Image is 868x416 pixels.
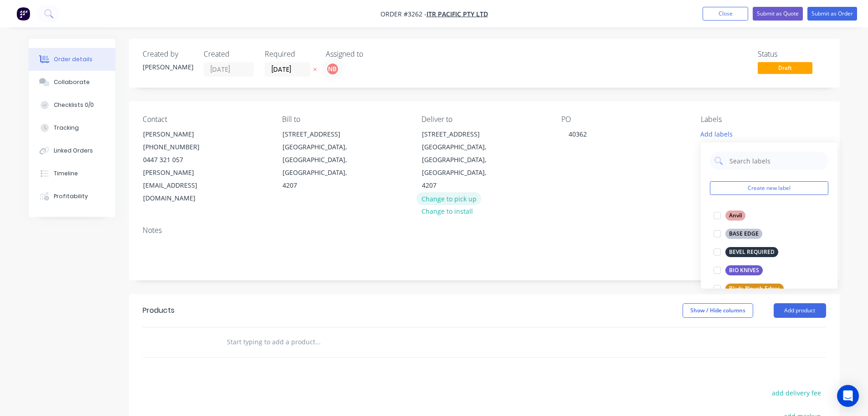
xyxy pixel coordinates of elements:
button: Linked Orders [29,139,115,162]
div: Order details [54,55,92,63]
button: Create new label [710,181,828,195]
div: [STREET_ADDRESS] [282,128,358,141]
input: Start typing to add a product... [226,333,409,351]
button: Add labels [696,127,738,140]
button: Profitability [29,185,115,208]
button: Change to install [416,205,478,217]
div: BEVEL REQUIRED [725,247,778,257]
div: BASE EDGE [725,229,762,239]
div: [GEOGRAPHIC_DATA], [GEOGRAPHIC_DATA], [GEOGRAPHIC_DATA], 4207 [422,141,498,192]
button: Order details [29,48,115,71]
div: 40362 [561,127,594,141]
span: Order #3262 - [380,10,426,18]
div: [GEOGRAPHIC_DATA], [GEOGRAPHIC_DATA], [GEOGRAPHIC_DATA], 4207 [282,141,358,192]
div: PO [561,115,686,124]
img: Factory [16,7,30,21]
button: Collaborate [29,71,115,94]
div: [PHONE_NUMBER] [143,141,219,153]
div: Collaborate [54,78,90,86]
div: [STREET_ADDRESS][GEOGRAPHIC_DATA], [GEOGRAPHIC_DATA], [GEOGRAPHIC_DATA], 4207 [275,127,366,192]
div: Blade Plough Edges [725,284,784,294]
button: Submit as Quote [753,7,803,21]
button: BEVEL REQUIRED [710,246,782,258]
div: Created by [143,50,193,58]
div: [PERSON_NAME][EMAIL_ADDRESS][DOMAIN_NAME] [143,166,219,205]
div: [STREET_ADDRESS][GEOGRAPHIC_DATA], [GEOGRAPHIC_DATA], [GEOGRAPHIC_DATA], 4207 [414,127,505,192]
div: Bill to [282,115,407,124]
div: Assigned to [326,50,417,58]
a: ITR Pacific Pty Ltd [426,10,488,18]
button: NB [326,62,339,76]
div: [PERSON_NAME][PHONE_NUMBER]0447 321 057[PERSON_NAME][EMAIL_ADDRESS][DOMAIN_NAME] [135,127,226,205]
div: Checklists 0/0 [54,101,94,109]
div: Contact [143,115,267,124]
div: Deliver to [421,115,546,124]
button: BIO KNIVES [710,264,766,277]
div: Products [143,305,175,316]
div: Labels [701,115,826,124]
input: Search labels [729,152,824,170]
div: Required [265,50,315,58]
button: Checklists 0/0 [29,94,115,116]
div: Anvil [725,211,745,221]
div: Timeline [54,169,78,178]
div: Profitability [54,192,88,200]
button: Close [703,7,748,21]
div: Status [758,50,826,58]
button: Blade Plough Edges [710,282,787,295]
div: [PERSON_NAME] [143,128,219,141]
div: BIO KNIVES [725,265,763,275]
button: Change to pick up [416,192,481,205]
div: Linked Orders [54,147,93,155]
span: Draft [758,62,812,74]
div: [PERSON_NAME] [143,62,193,72]
div: [STREET_ADDRESS] [422,128,498,141]
div: Notes [143,226,826,235]
div: Open Intercom Messenger [837,385,859,407]
button: Add product [774,303,826,318]
button: Timeline [29,162,115,185]
button: add delivery fee [767,387,826,399]
button: Anvil [710,209,749,222]
button: Submit as Order [807,7,857,21]
div: 0447 321 057 [143,153,219,166]
button: BASE EDGE [710,227,766,240]
button: Show / Hide columns [683,303,753,318]
button: Tracking [29,116,115,139]
div: Tracking [54,124,79,132]
div: Created [204,50,254,58]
